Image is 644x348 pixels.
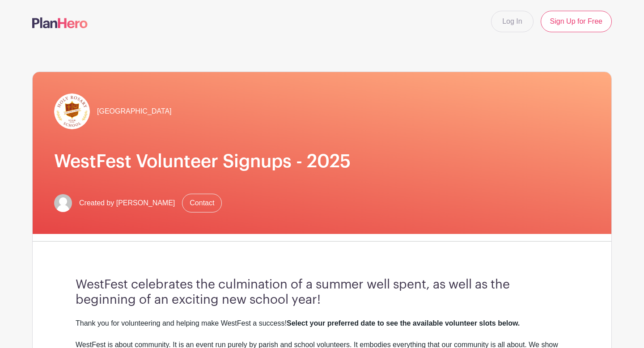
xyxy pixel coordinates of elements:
a: Log In [491,11,533,32]
strong: Select your preferred date to see the available volunteer slots below. [287,319,520,327]
div: Thank you for volunteering and helping make WestFest a success! [76,318,568,329]
img: logo-507f7623f17ff9eddc593b1ce0a138ce2505c220e1c5a4e2b4648c50719b7d32.svg [32,17,88,28]
a: Contact [182,194,222,212]
h1: WestFest Volunteer Signups - 2025 [54,151,590,172]
span: [GEOGRAPHIC_DATA] [97,106,172,117]
img: hr-logo-circle.png [54,93,90,129]
img: default-ce2991bfa6775e67f084385cd625a349d9dcbb7a52a09fb2fda1e96e2d18dcdb.png [54,194,72,212]
span: Created by [PERSON_NAME] [79,198,175,208]
h3: WestFest celebrates the culmination of a summer well spent, as well as the beginning of an exciti... [76,277,568,307]
a: Sign Up for Free [541,11,612,32]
